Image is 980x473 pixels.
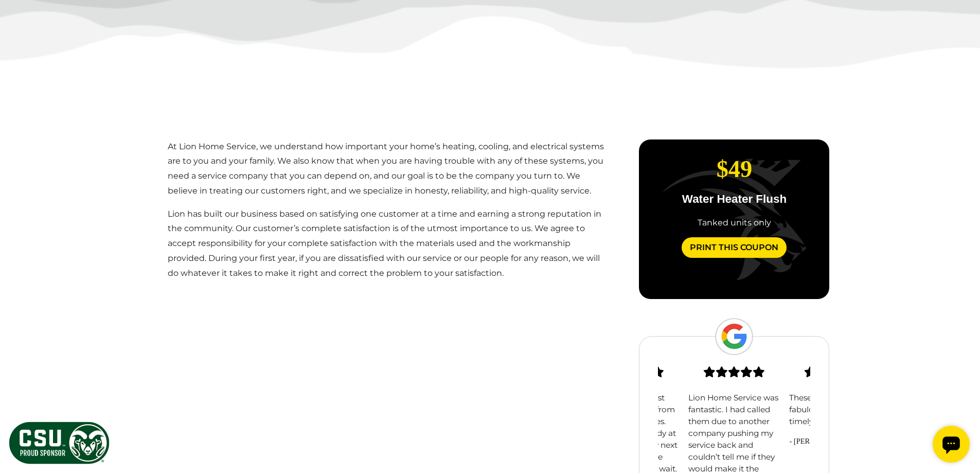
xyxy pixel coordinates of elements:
[639,139,829,299] div: carousel
[168,139,610,199] p: At Lion Home Service, we understand how important your home’s heating, cooling, and electrical sy...
[8,421,111,465] img: CSU Sponsor Badge
[717,156,753,182] span: $49
[4,4,41,41] div: Open chat widget
[168,207,610,281] p: Lion has built our business based on satisfying one customer at a time and earning a strong reput...
[789,436,881,447] span: - [PERSON_NAME]
[682,237,787,258] a: Print This Coupon
[785,346,885,448] div: slide 3
[639,139,829,274] div: slide 1
[715,318,753,355] img: Google Logo
[647,194,821,205] p: Water Heater Flush
[789,392,881,428] p: These guys have been fabulous. Efficient, timely and professional.
[647,217,821,229] div: Tanked units only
